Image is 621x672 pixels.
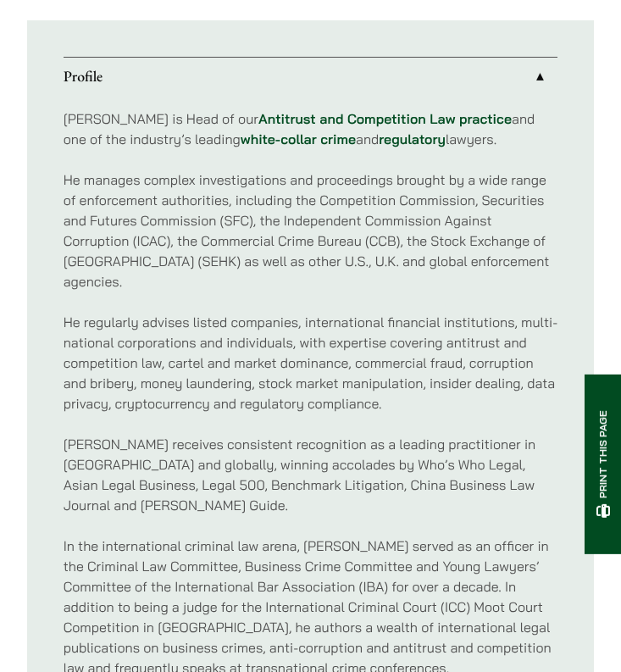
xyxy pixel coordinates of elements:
[64,108,558,149] p: [PERSON_NAME] is Head of our and one of the industry’s leading and lawyers.
[64,169,558,292] p: He manages complex investigations and proceedings brought by a wide range of enforcement authorit...
[258,110,512,127] a: Antitrust and Competition Law practice
[379,131,446,147] a: regulatory
[64,58,558,97] a: Profile
[64,434,558,515] p: [PERSON_NAME] receives consistent recognition as a leading practitioner in [GEOGRAPHIC_DATA] and ...
[241,131,356,147] a: white-collar crime
[64,312,558,414] p: He regularly advises listed companies, international financial institutions, multi-national corpo...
